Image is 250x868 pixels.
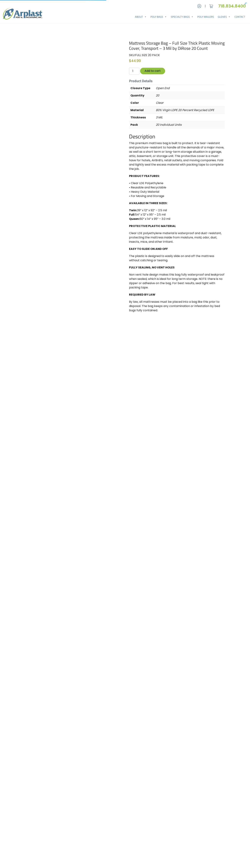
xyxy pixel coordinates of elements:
[218,3,247,9] a: 718.834.8400
[129,201,167,205] b: AVAILABLE IN THREE SIZES:
[129,141,225,171] p: This premium mattress bag is built to protect. It is tear-resistant and puncture-resistant to han...
[129,92,156,99] th: Quantity
[129,79,225,83] h5: Product Details
[216,13,232,20] a: Gloves
[129,247,168,251] b: EASY TO SLIDE ON AND OFF
[156,92,225,99] p: 20
[129,231,225,244] p: Clear LDE polyethylene material is waterproof and dust-resistant, protecting the mattress inside ...
[156,121,225,128] p: 20 Individual Units
[3,8,42,19] img: logo
[133,13,148,20] a: About
[129,84,156,92] th: Closure Type
[129,265,175,270] b: FULLY SEALING, NO VENT HOLES
[232,13,247,20] a: Contact
[129,217,140,221] b: Queen:
[129,208,137,212] b: Twin:
[129,181,225,198] p: • Clear LDE Polyethylene • Reusable and Recyclable • Heavy Duty Material • For Moving and Storage
[156,107,225,114] p: 80% Virgin LDPE 20 Percent Recycled LDPE
[156,99,225,106] p: Clear
[195,13,216,20] a: Poly Mailers
[129,84,225,129] table: Product Details
[140,68,165,74] button: Add to cart
[129,58,131,63] span: $
[129,133,225,140] h2: Description
[156,85,225,92] p: Open End
[129,58,141,63] bdi: 44.99
[129,53,160,57] span: SKU:
[129,99,156,106] th: Color
[129,68,139,74] input: Qty
[129,114,156,121] th: Thickness
[129,273,225,290] p: Non vent hole design makes this bag fully waterproof and leakproof when sealed, which is ideal fo...
[156,114,225,121] p: 3 MIL
[129,121,156,128] th: Pack
[129,41,225,51] h1: Mattress Storage Bag – Full Size Thick Plastic Moving Cover, Transport – 3 Mil by DiRose 20 Count
[135,53,160,57] span: FULL SIZE 20 PACK
[129,106,156,114] th: Material
[129,213,135,217] b: Full:
[129,254,225,263] p: The plastic is designed to easily slide on and off the mattress without catching or tearing.
[169,13,195,20] a: Specialty Bags
[129,293,155,297] b: REQUIRED BY LAW
[129,300,225,313] p: By law, all mattresses must be placed into a bag like this prior to disposal. The bag keeps any c...
[129,224,176,228] b: PROTECTIVE PLASTIC MATERIAL
[129,174,160,178] b: PRODUCT FEATURES:
[205,4,206,8] span: |
[148,13,169,20] a: Poly Bags
[129,208,225,221] p: 39” x 12” x 92” – 2.5 mil 54” x 12” x 95” – 2.5 mil 60” x 14” x 95” – 3.0 mil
